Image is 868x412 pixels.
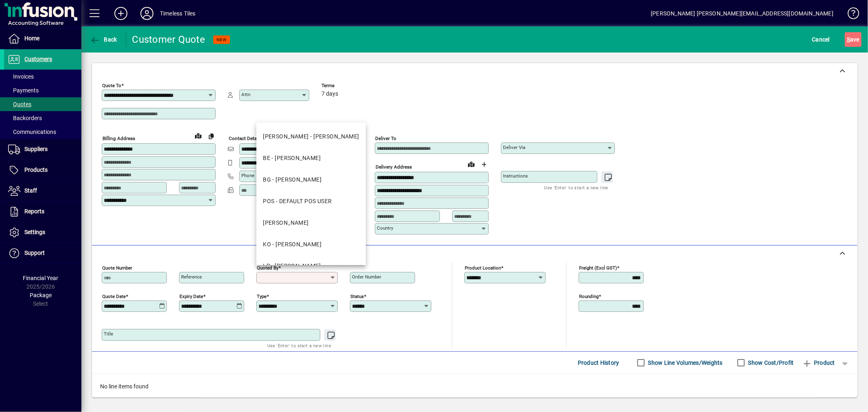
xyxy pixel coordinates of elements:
mat-label: Quoted by [257,265,278,270]
app-page-header-button: Back [81,32,126,47]
span: Home [24,35,39,42]
mat-option: LP - LACHLAN PEARSON [256,255,366,277]
mat-label: Order number [352,274,381,280]
span: Product History [578,356,619,369]
button: Copy to Delivery address [205,129,218,142]
a: Settings [4,222,81,243]
span: S [847,36,850,43]
div: Customer Quote [132,33,206,46]
button: Add [108,6,134,21]
mat-option: POS - DEFAULT POS USER [256,191,366,212]
button: Choose address [478,158,491,171]
span: Support [24,250,45,256]
mat-label: Phone [241,173,254,178]
label: Show Cost/Profit [747,359,794,367]
mat-option: KO - KAREN O'NEILL [256,234,366,255]
mat-label: Product location [465,265,501,270]
span: Reports [24,208,44,215]
span: Product [802,356,835,369]
a: Home [4,28,81,49]
a: Knowledge Base [842,2,858,28]
button: Cancel [810,32,832,47]
span: Back [90,36,117,43]
span: Settings [24,229,45,235]
span: Invoices [8,73,34,80]
a: Backorders [4,111,81,125]
span: Cancel [812,33,830,46]
span: Terms [321,83,370,88]
mat-option: BG - BLAIZE GERRAND [256,169,366,191]
div: BE - [PERSON_NAME] [263,154,321,162]
a: Staff [4,181,81,201]
a: Communications [4,125,81,139]
div: No line items found [92,374,857,399]
span: Package [30,292,52,298]
mat-label: Type [257,293,267,299]
mat-label: Rounding [579,293,599,299]
mat-label: Attn [241,92,250,97]
button: Profile [134,6,160,21]
mat-label: Quote date [102,293,126,299]
button: Save [845,32,861,47]
a: Support [4,243,81,263]
div: [PERSON_NAME] [PERSON_NAME][EMAIL_ADDRESS][DOMAIN_NAME] [651,7,833,20]
span: Communications [8,129,56,135]
a: Invoices [4,70,81,83]
div: BG - [PERSON_NAME] [263,175,321,184]
a: Products [4,160,81,180]
mat-hint: Use 'Enter' to start a new line [544,183,608,192]
span: Financial Year [23,275,59,281]
span: Products [24,167,48,173]
mat-label: Deliver To [375,136,396,141]
mat-option: BE - BEN JOHNSTON [256,147,366,169]
span: Payments [8,87,39,94]
mat-label: Status [350,293,364,299]
div: LP - [PERSON_NAME] [263,262,321,270]
span: Quotes [8,101,31,107]
span: Suppliers [24,146,48,152]
a: Quotes [4,97,81,111]
span: Customers [24,56,52,62]
span: 7 days [321,91,338,97]
button: Back [88,32,119,47]
div: [PERSON_NAME] [263,219,309,227]
a: View on map [192,129,205,142]
label: Show Line Volumes/Weights [647,359,723,367]
mat-label: Quote To [102,83,121,88]
mat-label: Quote number [102,265,132,270]
mat-option: EJ - ELISE JOHNSTON [256,212,366,234]
mat-label: Instructions [503,173,528,179]
mat-label: Country [377,225,393,231]
div: Timeless Tiles [160,7,195,20]
mat-label: Reference [181,274,202,280]
span: NEW [216,37,227,42]
mat-option: BJ - BARRY JOHNSTON [256,126,366,147]
mat-hint: Use 'Enter' to start a new line [267,341,331,350]
button: Product [798,355,839,370]
mat-label: Title [104,331,113,337]
a: Reports [4,202,81,222]
mat-label: Expiry date [179,293,203,299]
span: Backorders [8,115,42,121]
div: KO - [PERSON_NAME] [263,240,321,249]
mat-label: Deliver via [503,145,525,150]
span: Staff [24,187,37,194]
a: Suppliers [4,139,81,160]
mat-label: Freight (excl GST) [579,265,617,270]
a: View on map [465,158,478,171]
button: Product History [575,355,623,370]
span: ave [847,33,859,46]
div: POS - DEFAULT POS USER [263,197,332,206]
div: [PERSON_NAME] - [PERSON_NAME] [263,132,359,141]
a: Payments [4,83,81,97]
